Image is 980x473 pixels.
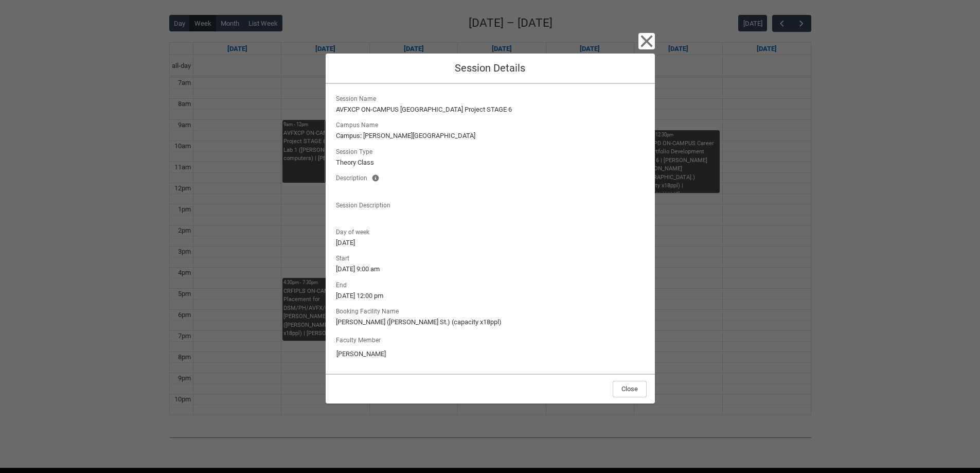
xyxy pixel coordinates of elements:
span: End [336,278,351,290]
button: Close [613,381,647,397]
lightning-formatted-text: [DATE] [336,238,645,248]
span: Session Type [336,145,377,156]
lightning-formatted-text: [DATE] 9:00 am [336,264,645,274]
label: Faculty Member [336,334,385,345]
span: Start [336,252,353,263]
lightning-formatted-text: Theory Class [336,157,645,168]
span: Session Name [336,92,380,103]
span: Description [336,171,371,183]
lightning-formatted-text: [PERSON_NAME] ([PERSON_NAME] St.) (capacity x18ppl) [336,317,645,327]
button: Close [638,33,655,49]
span: Day of week [336,225,373,237]
span: Session Details [455,62,525,74]
span: Session Description [336,199,395,210]
span: Campus Name [336,118,382,130]
lightning-formatted-text: Campus: [PERSON_NAME][GEOGRAPHIC_DATA] [336,131,645,141]
span: Booking Facility Name [336,305,403,316]
lightning-formatted-text: AVFXCP ON-CAMPUS [GEOGRAPHIC_DATA] Project STAGE 6 [336,104,645,115]
lightning-formatted-text: [DATE] 12:00 pm [336,291,645,301]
